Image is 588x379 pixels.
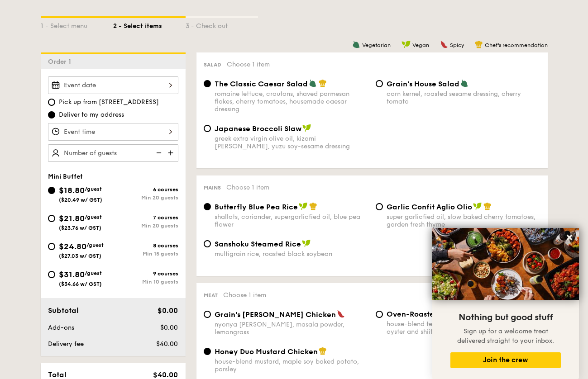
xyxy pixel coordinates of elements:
[59,197,102,203] span: ($20.49 w/ GST)
[302,239,311,247] img: icon-vegan.f8ff3823.svg
[473,202,482,210] img: icon-vegan.f8ff3823.svg
[460,79,468,87] img: icon-vegetarian.fe4039eb.svg
[113,223,178,229] div: Min 20 guests
[48,187,55,194] input: $18.80/guest($20.49 w/ GST)6 coursesMin 20 guests
[59,253,101,259] span: ($27.03 w/ GST)
[450,352,561,368] button: Join the crew
[59,213,85,223] span: $21.80
[215,124,301,133] span: Japanese Broccoli Slaw
[48,99,55,106] input: Pick up from [STREET_ADDRESS]
[215,321,368,336] div: nyonya [PERSON_NAME], masala powder, lemongrass
[204,125,211,132] input: Japanese Broccoli Slawgreek extra virgin olive oil, kizami [PERSON_NAME], yuzu soy-sesame dressing
[48,215,55,222] input: $21.80/guest($23.76 w/ GST)7 coursesMin 20 guests
[204,348,211,355] input: Honey Duo Mustard Chickenhouse-blend mustard, maple soy baked potato, parsley
[113,186,178,193] div: 6 courses
[113,251,178,257] div: Min 15 guests
[387,90,540,105] div: corn kernel, roasted sesame dressing, cherry tomato
[302,124,311,132] img: icon-vegan.f8ff3823.svg
[48,111,55,118] input: Deliver to my address
[459,312,553,323] span: Nothing but good stuff
[215,213,368,228] div: shallots, coriander, supergarlicfied oil, blue pea flower
[153,370,178,379] span: $40.00
[48,144,178,162] input: Number of guests
[85,186,102,192] span: /guest
[215,347,318,356] span: Honey Duo Mustard Chicken
[485,42,548,48] span: Chef's recommendation
[48,271,55,278] input: $31.80/guest($34.66 w/ GST)9 coursesMin 10 guests
[113,242,178,249] div: 8 courses
[440,40,448,48] img: icon-spicy.37a8142b.svg
[299,202,308,210] img: icon-vegan.f8ff3823.svg
[48,58,75,66] span: Order 1
[337,310,345,318] img: icon-spicy.37a8142b.svg
[41,18,113,31] div: 1 - Select menu
[412,42,429,48] span: Vegan
[48,306,79,315] span: Subtotal
[151,144,165,161] img: icon-reduce.1d2dbef1.svg
[113,18,186,31] div: 2 - Select items
[215,203,298,211] span: Butterfly Blue Pea Rice
[376,203,383,210] input: Garlic Confit Aglio Oliosuper garlicfied oil, slow baked cherry tomatoes, garden fresh thyme
[59,110,124,119] span: Deliver to my address
[165,144,178,161] img: icon-add.58712e84.svg
[223,291,266,299] span: Choose 1 item
[59,242,86,251] span: $24.80
[215,80,308,88] span: The Classic Caesar Salad
[215,358,368,373] div: house-blend mustard, maple soy baked potato, parsley
[483,202,492,210] img: icon-chef-hat.a58ddaea.svg
[48,370,67,379] span: Total
[457,327,554,345] span: Sign up for a welcome treat delivered straight to your inbox.
[48,123,178,141] input: Event time
[387,320,540,336] div: house-blend teriyaki sauce, baby bok choy, king oyster and shiitake mushrooms
[475,40,483,48] img: icon-chef-hat.a58ddaea.svg
[376,80,383,87] input: Grain's House Saladcorn kernel, roasted sesame dressing, cherry tomato
[352,40,360,48] img: icon-vegetarian.fe4039eb.svg
[309,79,317,87] img: icon-vegetarian.fe4039eb.svg
[215,240,301,248] span: Sanshoku Steamed Rice
[85,214,102,220] span: /guest
[113,194,178,201] div: Min 20 guests
[204,62,221,68] span: Salad
[156,340,178,348] span: $40.00
[215,310,336,319] span: Grain's [PERSON_NAME] Chicken
[59,98,159,107] span: Pick up from [STREET_ADDRESS]
[59,225,101,231] span: ($23.76 w/ GST)
[215,250,368,258] div: multigrain rice, roasted black soybean
[227,61,270,68] span: Choose 1 item
[362,42,391,48] span: Vegetarian
[113,270,178,277] div: 9 courses
[59,270,85,280] span: $31.80
[387,213,540,228] div: super garlicfied oil, slow baked cherry tomatoes, garden fresh thyme
[48,340,84,348] span: Delivery fee
[48,324,74,332] span: Add-ons
[204,80,211,87] input: The Classic Caesar Saladromaine lettuce, croutons, shaved parmesan flakes, cherry tomatoes, house...
[215,90,368,113] div: romaine lettuce, croutons, shaved parmesan flakes, cherry tomatoes, housemade caesar dressing
[387,203,472,211] span: Garlic Confit Aglio Olio
[204,185,221,191] span: Mains
[48,173,83,180] span: Mini Buffet
[204,203,211,210] input: Butterfly Blue Pea Riceshallots, coriander, supergarlicfied oil, blue pea flower
[204,292,218,298] span: Meat
[319,347,327,355] img: icon-chef-hat.a58ddaea.svg
[215,135,368,150] div: greek extra virgin olive oil, kizami [PERSON_NAME], yuzu soy-sesame dressing
[387,310,503,318] span: Oven-Roasted Teriyaki Chicken
[160,324,178,332] span: $0.00
[113,279,178,285] div: Min 10 guests
[59,281,102,287] span: ($34.66 w/ GST)
[59,185,85,195] span: $18.80
[562,230,577,245] button: Close
[158,306,178,315] span: $0.00
[113,214,178,221] div: 7 courses
[186,18,258,31] div: 3 - Check out
[48,76,178,94] input: Event date
[319,79,327,87] img: icon-chef-hat.a58ddaea.svg
[387,80,459,88] span: Grain's House Salad
[204,240,211,247] input: Sanshoku Steamed Ricemultigrain rice, roasted black soybean
[450,42,464,48] span: Spicy
[376,311,383,318] input: Oven-Roasted Teriyaki Chickenhouse-blend teriyaki sauce, baby bok choy, king oyster and shiitake ...
[204,311,211,318] input: Grain's [PERSON_NAME] Chickennyonya [PERSON_NAME], masala powder, lemongrass
[48,243,55,250] input: $24.80/guest($27.03 w/ GST)8 coursesMin 15 guests
[226,184,269,191] span: Choose 1 item
[432,228,579,300] img: DSC07876-Edit02-Large.jpeg
[402,40,411,48] img: icon-vegan.f8ff3823.svg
